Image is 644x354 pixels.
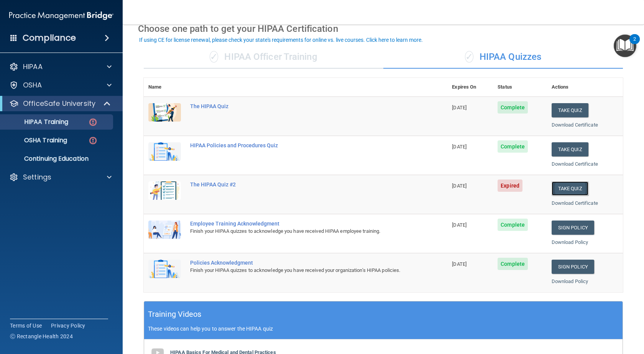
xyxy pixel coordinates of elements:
[452,222,467,228] span: [DATE]
[9,62,112,71] a: HIPAA
[190,266,409,275] div: Finish your HIPAA quizzes to acknowledge you have received your organization’s HIPAA policies.
[552,181,588,196] button: Take Quiz
[138,18,629,40] div: Choose one path to get your HIPAA Certification
[88,136,98,145] img: danger-circle.6113f641.png
[23,33,76,43] h4: Compliance
[552,103,588,117] button: Take Quiz
[5,155,110,163] p: Continuing Education
[447,78,493,97] th: Expires On
[452,105,467,110] span: [DATE]
[498,258,528,270] span: Complete
[552,221,594,235] a: Sign Policy
[190,221,409,227] div: Employee Training Acknowledgment
[5,118,68,126] p: HIPAA Training
[493,78,547,97] th: Status
[547,78,623,97] th: Actions
[51,322,85,329] a: Privacy Policy
[452,261,467,267] span: [DATE]
[23,81,42,90] p: OSHA
[498,179,522,192] span: Expired
[10,333,73,340] span: Ⓒ Rectangle Health 2024
[190,181,409,188] div: The HIPAA Quiz #2
[498,219,528,231] span: Complete
[383,46,623,69] div: HIPAA Quizzes
[210,51,218,63] span: ✓
[190,227,409,236] div: Finish your HIPAA quizzes to acknowledge you have received HIPAA employee training.
[5,137,67,144] p: OSHA Training
[511,300,635,330] iframe: Drift Widget Chat Controller
[498,140,528,153] span: Complete
[144,46,383,69] div: HIPAA Officer Training
[139,37,423,43] div: If using CE for license renewal, please check your state's requirements for online vs. live cours...
[9,173,112,182] a: Settings
[9,99,111,108] a: OfficeSafe University
[144,78,186,97] th: Name
[190,103,409,109] div: The HIPAA Quiz
[452,183,467,189] span: [DATE]
[9,8,113,23] img: PMB logo
[23,62,43,71] p: HIPAA
[23,173,51,182] p: Settings
[138,36,424,44] button: If using CE for license renewal, please check your state's requirements for online vs. live cours...
[614,35,636,57] button: Open Resource Center, 2 new notifications
[552,161,598,167] a: Download Certificate
[465,51,473,63] span: ✓
[88,117,98,127] img: danger-circle.6113f641.png
[633,39,636,49] div: 2
[552,260,594,274] a: Sign Policy
[9,81,112,90] a: OSHA
[190,142,409,148] div: HIPAA Policies and Procedures Quiz
[552,239,588,245] a: Download Policy
[148,326,619,332] p: These videos can help you to answer the HIPAA quiz
[190,260,409,266] div: Policies Acknowledgment
[452,144,467,150] span: [DATE]
[10,322,42,329] a: Terms of Use
[552,122,598,128] a: Download Certificate
[148,308,202,321] h5: Training Videos
[498,101,528,114] span: Complete
[552,200,598,206] a: Download Certificate
[552,142,588,156] button: Take Quiz
[552,278,588,284] a: Download Policy
[23,99,95,108] p: OfficeSafe University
